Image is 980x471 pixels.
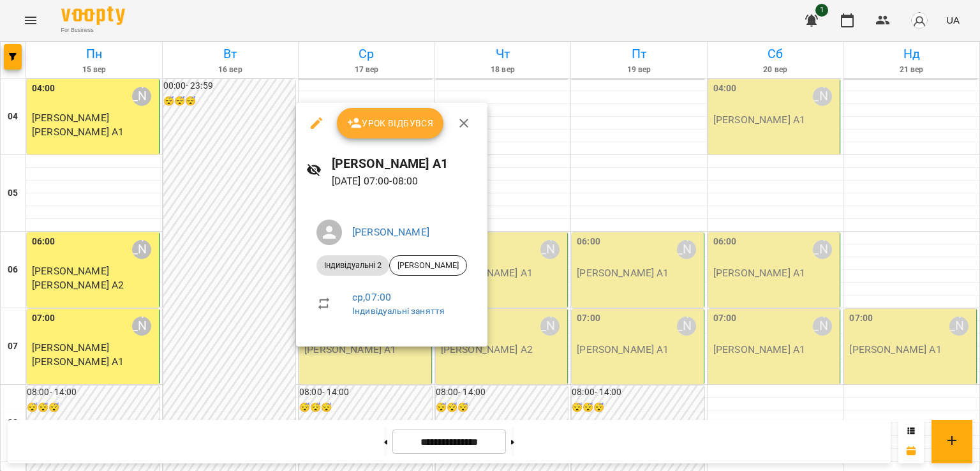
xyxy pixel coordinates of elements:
span: Урок відбувся [347,116,434,131]
h6: [PERSON_NAME] А1 [332,154,477,174]
span: [PERSON_NAME] [390,260,466,271]
div: [PERSON_NAME] [389,255,467,276]
p: [DATE] 07:00 - 08:00 [332,174,477,189]
span: Індивідуальні 2 [316,260,389,271]
a: ср , 07:00 [352,291,391,303]
a: [PERSON_NAME] [352,226,429,238]
a: Індивідуальні заняття [352,306,445,316]
button: Урок відбувся [337,108,444,138]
